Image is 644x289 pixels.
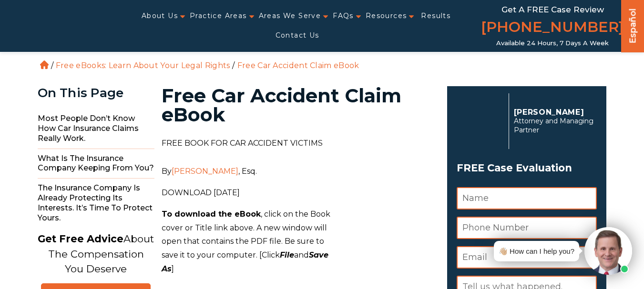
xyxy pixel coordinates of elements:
p: , click on the Book cover or Title link above. A new window will open that contains the PDF file.... [162,208,436,276]
p: [PERSON_NAME] [514,108,597,117]
a: [PHONE_NUMBER] [481,17,624,40]
a: Areas We Serve [259,6,321,26]
a: Home [40,60,49,69]
a: Practice Areas [190,6,247,26]
p: DOWNLOAD [DATE] [162,186,436,200]
span: Available 24 Hours, 7 Days a Week [496,40,609,47]
a: [PERSON_NAME] [172,167,238,176]
img: Intaker widget Avatar [584,227,632,275]
li: Free Car Accident Claim eBook [235,61,362,70]
h1: Free Car Accident Claim eBook [162,86,436,124]
span: Get a FREE Case Review [501,5,604,14]
span: Most People Don’t Know How Car Insurance Claims Really Work. [38,109,154,149]
input: Phone Number [457,217,597,239]
a: Contact Us [276,26,319,45]
div: On This Page [38,86,154,100]
a: Free eBooks: Learn About Your Legal Rights [56,61,230,70]
span: What Is the Insurance Company Keeping From You? [38,149,154,179]
a: FAQs [333,6,354,26]
strong: To download the eBook [162,209,261,219]
p: By , Esq. [162,165,436,179]
a: Results [421,6,450,26]
img: Herbert Auger [457,97,504,145]
img: Auger & Auger Accident and Injury Lawyers Logo [6,18,111,34]
span: The Insurance Company Is Already Protecting Its Interests. It’s Time to Protect Yours. [38,179,154,228]
em: File [280,250,294,259]
span: FREE Case Evaluation [457,159,597,177]
p: FREE BOOK FOR CAR ACCIDENT VICTIMS [162,137,436,150]
strong: Get Free Advice [38,233,123,245]
span: Attorney and Managing Partner [514,117,597,135]
a: Resources [366,6,407,26]
em: Save As [162,250,328,273]
a: About Us [142,6,178,26]
p: About The Compensation You Deserve [38,231,154,277]
img: 9 Things [344,137,436,259]
div: 👋🏼 How can I help you? [499,245,574,258]
input: Email [457,246,597,269]
input: Name [457,187,597,209]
